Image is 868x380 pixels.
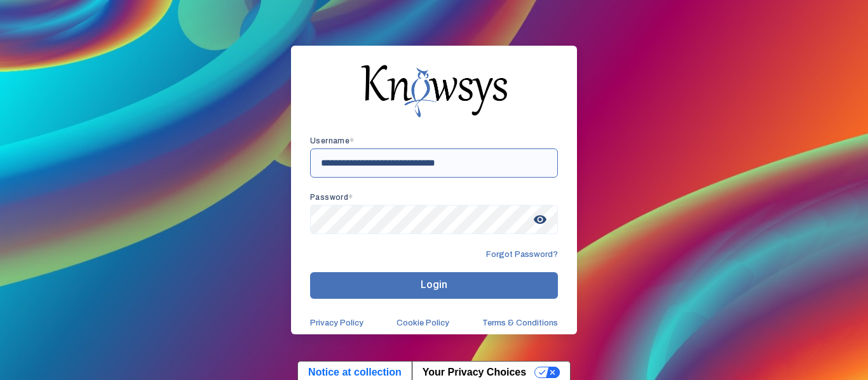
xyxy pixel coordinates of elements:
[310,193,353,202] app-required-indication: Password
[486,249,558,259] span: Forgot Password?
[482,318,558,328] a: Terms & Conditions
[310,318,363,328] a: Privacy Policy
[421,278,447,291] span: Login
[529,208,552,231] span: visibility
[310,272,558,299] button: Login
[310,136,355,145] app-required-indication: Username
[397,318,449,328] a: Cookie Policy
[361,65,507,117] img: knowsys-logo.png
